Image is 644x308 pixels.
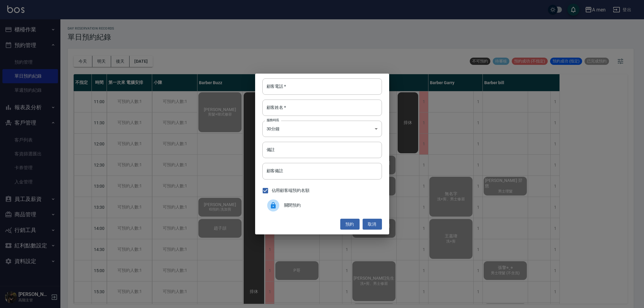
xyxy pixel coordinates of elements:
span: 關閉預約 [284,202,377,208]
div: 關閉預約 [262,197,382,214]
div: 30分鐘 [262,121,382,137]
span: 佔用顧客端預約名額 [272,187,310,194]
label: 服務時長 [267,118,279,122]
button: 取消 [363,219,382,230]
button: 預約 [340,219,360,230]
